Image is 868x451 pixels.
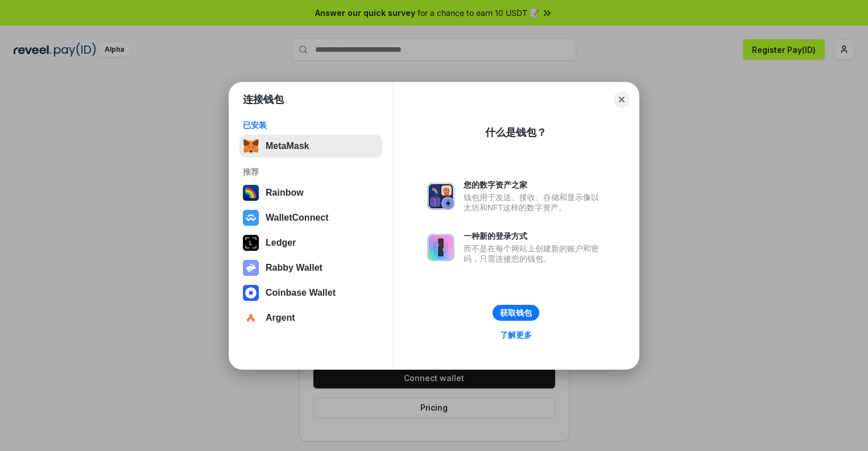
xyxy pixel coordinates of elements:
div: WalletConnect [266,213,329,223]
img: svg+xml,%3Csvg%20xmlns%3D%22http%3A%2F%2Fwww.w3.org%2F2000%2Fsvg%22%20fill%3D%22none%22%20viewBox... [427,183,454,210]
div: 推荐 [243,167,379,177]
h1: 连接钱包 [243,93,284,106]
img: svg+xml,%3Csvg%20xmlns%3D%22http%3A%2F%2Fwww.w3.org%2F2000%2Fsvg%22%20fill%3D%22none%22%20viewBox... [427,234,454,261]
button: Rainbow [239,181,382,204]
button: Rabby Wallet [239,256,382,279]
img: svg+xml,%3Csvg%20width%3D%22120%22%20height%3D%22120%22%20viewBox%3D%220%200%20120%20120%22%20fil... [243,185,259,201]
div: 什么是钱包？ [485,126,547,139]
div: 而不是在每个网站上创建新的账户和密码，只需连接您的钱包。 [464,243,605,264]
div: Ledger [266,238,296,248]
div: Rainbow [266,188,304,198]
div: 您的数字资产之家 [464,180,605,190]
div: 了解更多 [500,330,532,340]
img: svg+xml,%3Csvg%20width%3D%2228%22%20height%3D%2228%22%20viewBox%3D%220%200%2028%2028%22%20fill%3D... [243,310,259,326]
button: 获取钱包 [493,305,539,321]
div: MetaMask [266,141,309,151]
button: Argent [239,307,382,329]
div: Rabby Wallet [266,263,323,273]
button: Close [614,92,630,107]
button: MetaMask [239,135,382,158]
button: Coinbase Wallet [239,282,382,304]
button: WalletConnect [239,206,382,229]
div: 钱包用于发送、接收、存储和显示像以太坊和NFT这样的数字资产。 [464,192,605,213]
img: svg+xml,%3Csvg%20fill%3D%22none%22%20height%3D%2233%22%20viewBox%3D%220%200%2035%2033%22%20width%... [243,138,259,154]
img: svg+xml,%3Csvg%20width%3D%2228%22%20height%3D%2228%22%20viewBox%3D%220%200%2028%2028%22%20fill%3D... [243,285,259,301]
div: Argent [266,313,295,323]
img: svg+xml,%3Csvg%20xmlns%3D%22http%3A%2F%2Fwww.w3.org%2F2000%2Fsvg%22%20width%3D%2228%22%20height%3... [243,235,259,251]
a: 了解更多 [493,328,539,342]
div: 获取钱包 [500,308,532,318]
button: Ledger [239,231,382,254]
div: 已安装 [243,120,379,130]
img: svg+xml,%3Csvg%20width%3D%2228%22%20height%3D%2228%22%20viewBox%3D%220%200%2028%2028%22%20fill%3D... [243,210,259,226]
img: svg+xml,%3Csvg%20xmlns%3D%22http%3A%2F%2Fwww.w3.org%2F2000%2Fsvg%22%20fill%3D%22none%22%20viewBox... [243,260,259,276]
div: Coinbase Wallet [266,288,336,298]
div: 一种新的登录方式 [464,231,605,241]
